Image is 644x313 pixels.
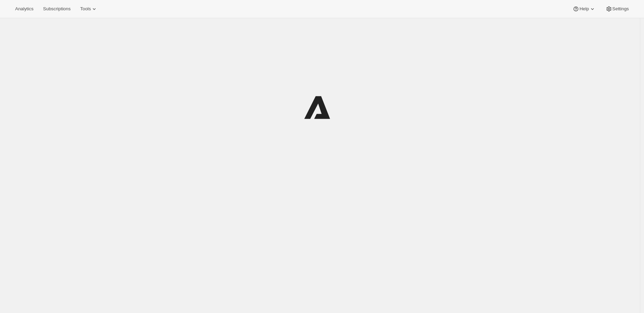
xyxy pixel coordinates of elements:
button: Tools [76,4,102,14]
button: Settings [601,4,633,14]
span: Tools [80,6,91,12]
span: Analytics [15,6,33,12]
span: Help [579,6,589,12]
span: Subscriptions [43,6,70,12]
button: Help [568,4,600,14]
button: Subscriptions [39,4,75,14]
span: Settings [612,6,629,12]
button: Analytics [11,4,37,14]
